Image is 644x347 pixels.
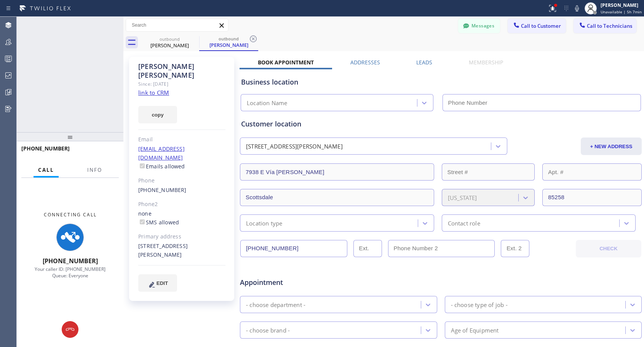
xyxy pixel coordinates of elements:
button: Mute [572,3,582,14]
span: [PHONE_NUMBER] [43,257,98,265]
input: Phone Number [240,240,347,257]
span: Call [38,166,54,173]
div: [PERSON_NAME] [200,42,257,48]
button: Call [34,163,59,177]
div: - choose department - [246,300,305,309]
button: copy [138,106,177,123]
span: Appointment [240,277,373,288]
span: Connecting Call [44,211,97,218]
input: Street # [442,163,535,181]
span: EDIT [157,280,168,286]
label: Leads [416,59,432,66]
button: Call to Technicians [574,19,636,33]
div: [PERSON_NAME] [PERSON_NAME] [138,62,225,80]
input: Phone Number [443,94,641,111]
button: EDIT [138,274,177,292]
div: Eric Tucker [200,34,257,50]
span: Call to Customer [521,22,561,29]
span: Your caller ID: [PHONE_NUMBER] Queue: Everyone [35,266,105,279]
input: Emails allowed [140,163,145,168]
div: Primary address [138,232,225,241]
button: Hang up [62,321,78,338]
div: outbound [200,36,257,42]
span: Call to Technicians [587,22,632,29]
a: [PHONE_NUMBER] [138,186,187,193]
div: Business location [241,77,641,87]
input: City [240,189,434,206]
div: Phone2 [138,200,225,209]
div: Eric Tucker [141,34,198,51]
div: Contact role [448,219,480,227]
button: + NEW ADDRESS [581,138,642,155]
div: Phone [138,176,225,185]
div: Email [138,135,225,144]
button: Messages [458,19,500,33]
label: Emails allowed [138,163,185,170]
div: [STREET_ADDRESS][PERSON_NAME] [246,142,343,151]
input: Phone Number 2 [388,240,495,257]
div: Since: [DATE] [138,80,225,88]
div: Age of Equipment [451,326,499,334]
div: none [138,209,225,227]
div: Location Name [247,99,288,107]
div: [PERSON_NAME] [601,2,642,8]
input: Address [240,163,434,181]
input: Ext. [353,240,382,257]
div: Location type [246,219,283,227]
div: [STREET_ADDRESS][PERSON_NAME] [138,242,225,259]
input: Apt. # [542,163,642,181]
div: outbound [141,36,198,42]
button: Call to Customer [508,19,566,33]
div: [PERSON_NAME] [141,42,198,49]
label: Membership [469,59,503,66]
div: - choose type of job - [451,300,508,309]
label: Book Appointment [258,59,314,66]
span: Unavailable | 5h 7min [601,9,642,14]
span: [PHONE_NUMBER] [21,145,70,152]
button: CHECK [576,240,641,257]
a: link to CRM [138,89,169,96]
label: Addresses [350,59,380,66]
span: Info [87,166,102,173]
input: SMS allowed [140,219,145,224]
div: - choose brand - [246,326,290,334]
button: Info [83,163,107,177]
input: Ext. 2 [501,240,529,257]
div: Customer location [241,119,641,129]
input: Search [126,19,228,31]
input: ZIP [542,189,642,206]
label: SMS allowed [138,219,179,226]
a: [EMAIL_ADDRESS][DOMAIN_NAME] [138,145,185,161]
